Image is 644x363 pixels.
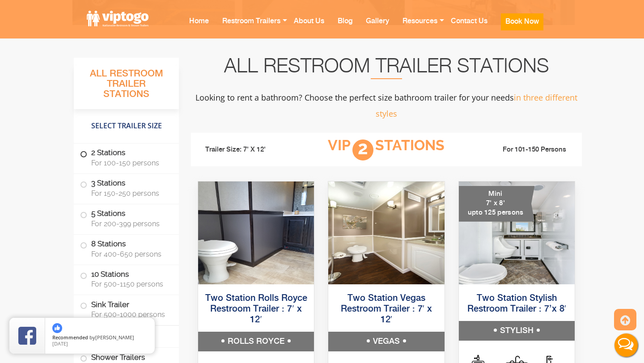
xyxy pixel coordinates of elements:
h5: ROLLS ROYCE [198,332,314,351]
span: Recommended [52,334,88,341]
button: Live Chat [608,327,644,363]
span: For 100-150 persons [91,159,168,167]
span: For 500-1150 persons [91,280,168,288]
span: [DATE] [52,340,68,347]
div: Mini 7' x 8' upto 125 persons [459,186,535,222]
span: For 400-650 persons [91,250,168,258]
a: Restroom Trailers [216,9,287,45]
li: For 101-150 Persons [480,145,576,155]
a: Two Station Rolls Royce Restroom Trailer : 7′ x 12′ [205,294,307,325]
label: 5 Stations [80,204,173,232]
img: Side view of two station restroom trailer with separate doors for males and females [198,181,314,284]
a: Resources [396,9,444,45]
span: For 150-250 persons [91,189,168,198]
button: Book Now [501,13,543,30]
span: For 500-1000 persons [91,310,168,319]
span: 2 [352,139,373,160]
span: [PERSON_NAME] [95,334,134,341]
span: For 200-399 persons [91,219,168,228]
h3: VIP Stations [293,138,480,162]
img: thumbs up icon [52,323,62,333]
a: Book Now [494,9,550,50]
img: Side view of two station restroom trailer with separate doors for males and females [328,181,444,284]
li: Trailer Size: 7' X 12' [197,137,293,163]
a: Two Station Stylish Restroom Trailer : 7’x 8′ [467,294,566,314]
label: 3 Stations [80,174,173,202]
h4: Select Trailer Size [74,113,179,139]
label: Sink Trailer [80,295,173,323]
a: Contact Us [444,9,494,45]
a: Two Station Vegas Restroom Trailer : 7′ x 12′ [341,294,432,325]
a: About Us [287,9,331,45]
label: 10 Stations [80,265,173,293]
a: Gallery [359,9,396,45]
label: 2 Stations [80,144,173,171]
a: Blog [331,9,359,45]
img: Review Rating [18,327,36,345]
h5: VEGAS [328,332,444,351]
h3: All Restroom Trailer Stations [74,66,179,109]
a: Home [182,9,216,45]
h5: STYLISH [459,321,575,341]
p: Looking to rent a bathroom? Choose the perfect size bathroom trailer for your needs [191,89,582,122]
img: A mini restroom trailer with two separate stations and separate doors for males and females [459,181,575,284]
label: 8 Stations [80,235,173,262]
h2: All Restroom Trailer Stations [191,58,582,79]
span: by [52,335,148,341]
